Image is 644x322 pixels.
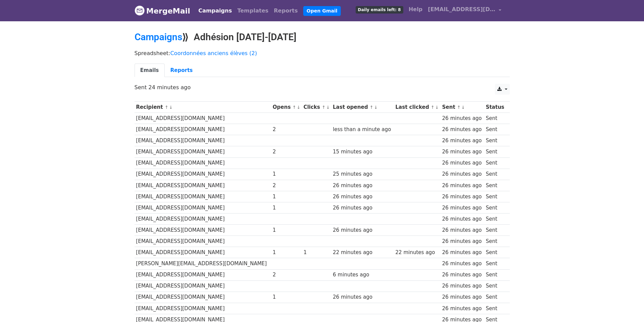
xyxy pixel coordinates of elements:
td: [EMAIL_ADDRESS][DOMAIN_NAME] [135,303,271,314]
td: [EMAIL_ADDRESS][DOMAIN_NAME] [135,124,271,135]
a: Campaigns [196,4,235,18]
td: Sent [484,247,506,258]
a: ↓ [326,105,330,110]
a: ↑ [457,105,461,110]
div: 15 minutes ago [333,148,392,156]
a: Reports [165,64,198,77]
a: ↓ [374,105,378,110]
td: [EMAIL_ADDRESS][DOMAIN_NAME] [135,169,271,180]
td: Sent [484,292,506,303]
td: [PERSON_NAME][EMAIL_ADDRESS][DOMAIN_NAME] [135,258,271,269]
div: 26 minutes ago [442,271,482,279]
td: [EMAIL_ADDRESS][DOMAIN_NAME] [135,157,271,169]
div: 1 [273,249,301,256]
td: [EMAIL_ADDRESS][DOMAIN_NAME] [135,214,271,225]
td: [EMAIL_ADDRESS][DOMAIN_NAME] [135,247,271,258]
td: [EMAIL_ADDRESS][DOMAIN_NAME] [135,269,271,280]
div: 1 [273,204,301,212]
div: 26 minutes ago [442,204,482,212]
a: [EMAIL_ADDRESS][DOMAIN_NAME] [425,3,504,19]
div: 2 [273,182,301,190]
a: ↑ [292,105,296,110]
a: ↓ [169,105,173,110]
div: 1 [273,293,301,301]
td: Sent [484,258,506,269]
a: Coordonnées anciens élèves (2) [170,50,257,56]
div: 26 minutes ago [333,293,392,301]
div: 1 [273,170,301,178]
img: MergeMail logo [135,5,145,16]
div: 26 minutes ago [333,193,392,201]
td: [EMAIL_ADDRESS][DOMAIN_NAME] [135,202,271,213]
a: ↓ [435,105,439,110]
p: Sent 24 minutes ago [135,84,510,91]
a: ↑ [431,105,434,110]
p: Spreadsheet: [135,50,510,57]
td: Sent [484,303,506,314]
div: 1 [273,226,301,234]
a: ↓ [297,105,301,110]
div: 26 minutes ago [333,182,392,190]
td: Sent [484,113,506,124]
div: 1 [273,193,301,201]
td: [EMAIL_ADDRESS][DOMAIN_NAME] [135,225,271,236]
td: Sent [484,191,506,202]
div: 26 minutes ago [333,204,392,212]
td: Sent [484,124,506,135]
a: ↑ [322,105,326,110]
a: Daily emails left: 8 [353,3,406,16]
th: Status [484,102,506,113]
td: Sent [484,225,506,236]
th: Recipient [135,102,271,113]
td: [EMAIL_ADDRESS][DOMAIN_NAME] [135,292,271,303]
a: Open Gmail [303,6,341,16]
td: Sent [484,180,506,191]
a: MergeMail [135,4,190,18]
td: [EMAIL_ADDRESS][DOMAIN_NAME] [135,146,271,157]
div: 26 minutes ago [442,226,482,234]
td: Sent [484,135,506,146]
div: 26 minutes ago [442,249,482,256]
a: Templates [235,4,271,18]
a: Emails [135,64,165,77]
a: Help [406,3,425,16]
div: 26 minutes ago [442,159,482,167]
a: Reports [271,4,301,18]
th: Opens [271,102,302,113]
td: Sent [484,280,506,292]
div: 26 minutes ago [442,238,482,245]
div: 2 [273,148,301,156]
th: Last clicked [394,102,440,113]
div: 26 minutes ago [442,137,482,145]
th: Sent [440,102,484,113]
div: 26 minutes ago [442,170,482,178]
div: 26 minutes ago [442,115,482,122]
div: 25 minutes ago [333,170,392,178]
td: [EMAIL_ADDRESS][DOMAIN_NAME] [135,113,271,124]
span: [EMAIL_ADDRESS][DOMAIN_NAME] [428,5,496,14]
td: [EMAIL_ADDRESS][DOMAIN_NAME] [135,135,271,146]
th: Last opened [331,102,394,113]
td: [EMAIL_ADDRESS][DOMAIN_NAME] [135,191,271,202]
td: [EMAIL_ADDRESS][DOMAIN_NAME] [135,180,271,191]
div: 26 minutes ago [442,282,482,290]
div: 26 minutes ago [442,260,482,268]
div: 26 minutes ago [442,215,482,223]
div: 26 minutes ago [442,126,482,133]
td: Sent [484,146,506,157]
td: Sent [484,214,506,225]
td: Sent [484,169,506,180]
h2: ⟫ Adhésion [DATE]-[DATE] [135,31,510,43]
td: Sent [484,236,506,247]
div: 26 minutes ago [442,182,482,190]
div: 22 minutes ago [333,249,392,256]
div: 26 minutes ago [442,305,482,313]
div: 1 [304,249,330,256]
div: 2 [273,271,301,279]
div: 6 minutes ago [333,271,392,279]
td: Sent [484,157,506,169]
span: Daily emails left: 8 [356,6,403,14]
a: ↓ [461,105,465,110]
a: ↑ [165,105,168,110]
div: less than a minute ago [333,126,392,133]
